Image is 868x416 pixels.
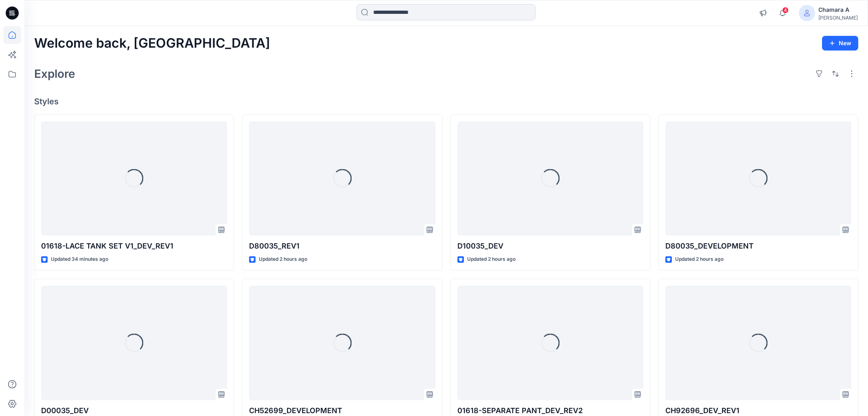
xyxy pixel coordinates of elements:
h4: Styles [34,97,858,106]
p: Updated 2 hours ago [467,255,516,264]
p: D10035_DEV [457,240,643,252]
button: New [822,36,858,51]
p: D80035_REV1 [249,240,435,252]
h2: Explore [34,67,75,80]
p: Updated 2 hours ago [259,255,307,264]
svg: avatar [804,10,810,16]
p: D80035_DEVELOPMENT [665,240,851,252]
h2: Welcome back, [GEOGRAPHIC_DATA] [34,36,270,51]
p: Updated 2 hours ago [675,255,724,264]
span: 4 [782,7,789,13]
p: 01618-LACE TANK SET V1_DEV_REV1 [41,240,227,252]
p: Updated 34 minutes ago [51,255,108,264]
div: [PERSON_NAME] [818,15,858,21]
div: Chamara A [818,5,858,15]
